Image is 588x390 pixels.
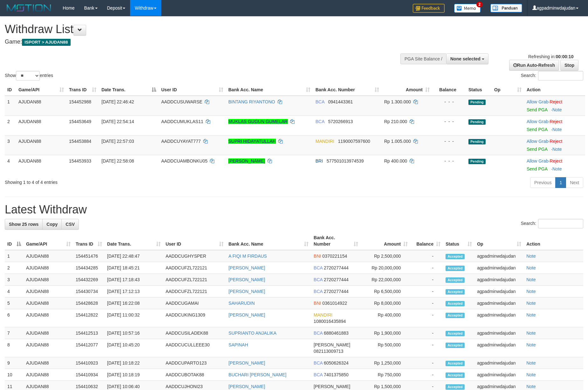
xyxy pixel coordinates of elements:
a: Note [552,127,562,132]
td: 8 [5,339,24,357]
th: Trans ID: activate to sort column ascending [66,84,99,96]
td: - [410,286,443,297]
span: BCA [314,360,322,366]
td: [DATE] 18:45:21 [105,262,163,274]
div: - - - [435,158,463,164]
a: SAPINAH [229,342,248,347]
td: AJUDAN88 [24,250,73,262]
a: Send PGA [527,107,547,112]
td: AJUDAN88 [24,339,73,357]
th: Status: activate to sort column ascending [443,232,474,250]
div: - - - [435,99,463,105]
td: Rp 22,000,000 [361,274,410,286]
td: - [410,262,443,274]
span: Copy 6880461883 to clipboard [324,331,349,336]
span: · [527,139,550,144]
th: Op: activate to sort column ascending [492,84,524,96]
span: · [527,158,550,164]
td: 7 [5,327,24,339]
label: Show entries [5,71,53,80]
span: BCA [315,99,324,104]
div: - - - [435,118,463,125]
td: AADDCUFZL722121 [163,262,226,274]
th: Balance [432,84,466,96]
h1: Withdraw List [5,23,386,36]
a: Reject [550,139,562,144]
td: 154410923 [73,357,105,369]
a: [PERSON_NAME] [229,312,265,317]
a: Note [526,342,536,347]
td: AJUDAN88 [16,115,66,135]
a: Note [526,289,536,294]
td: agpadminwdajudan [474,274,524,286]
span: Pending [468,159,486,164]
div: PGA Site Balance / [400,53,446,64]
td: Rp 6,500,000 [361,286,410,297]
label: Search: [521,71,583,80]
span: BCA [314,289,322,294]
th: Bank Acc. Name: activate to sort column ascending [226,84,313,96]
a: Previous [530,177,556,188]
span: MANDIRI [314,312,332,317]
span: BCA [314,331,322,336]
td: · [524,155,585,175]
a: CSV [61,219,79,230]
a: Note [552,107,562,112]
a: Next [566,177,583,188]
span: [DATE] 22:54:14 [101,119,134,124]
td: · [524,96,585,116]
span: BCA [314,372,322,377]
span: BRI [315,158,323,164]
a: Note [526,384,536,389]
th: Bank Acc. Name: activate to sort column ascending [226,232,311,250]
a: Note [526,254,536,259]
span: None selected [450,56,481,61]
span: Accepted [446,331,465,336]
span: Accepted [446,361,465,366]
th: ID: activate to sort column descending [5,232,24,250]
td: 154451476 [73,250,105,262]
td: - [410,327,443,339]
td: Rp 1,900,000 [361,327,410,339]
td: 2 [5,115,16,135]
td: 1 [5,96,16,116]
td: AJUDAN88 [24,262,73,274]
td: AJUDAN88 [16,96,66,116]
a: Allow Grab [527,139,548,144]
span: 154452988 [69,99,91,104]
td: 154412513 [73,327,105,339]
h4: Game: [5,39,386,45]
td: Rp 2,500,000 [361,250,410,262]
a: [PERSON_NAME] [229,289,265,294]
a: Note [526,372,536,377]
td: agpadminwdajudan [474,339,524,357]
span: ISPORT > AJUDAN88 [22,39,71,46]
span: Show 25 rows [9,222,38,227]
td: [DATE] 17:12:13 [105,286,163,297]
a: SAHARUDIN [229,301,255,306]
td: agpadminwdajudan [474,250,524,262]
span: [DATE] 22:46:42 [101,99,134,104]
td: AADDCUKING1309 [163,309,226,327]
a: Reject [550,158,562,164]
span: 154453884 [69,139,91,144]
a: [PERSON_NAME] [229,277,265,282]
a: 1 [555,177,566,188]
span: Copy 2720277444 to clipboard [324,277,349,282]
td: AJUDAN88 [24,297,73,309]
a: [PERSON_NAME] [229,265,265,270]
td: 154434285 [73,262,105,274]
img: MOTION_logo.png [5,3,53,13]
span: Pending [468,119,486,125]
span: Copy 2720277444 to clipboard [324,289,349,294]
label: Search: [521,219,583,228]
span: AADDCUAMBONKU05 [161,158,207,164]
span: Copy 5720266913 to clipboard [328,119,353,124]
span: BCA [314,277,322,282]
a: Reject [550,119,562,124]
td: 154412822 [73,309,105,327]
td: 4 [5,155,16,175]
span: Accepted [446,289,465,295]
a: MUKLAS GUGUN GUMELAR [228,119,288,124]
a: Send PGA [527,127,547,132]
